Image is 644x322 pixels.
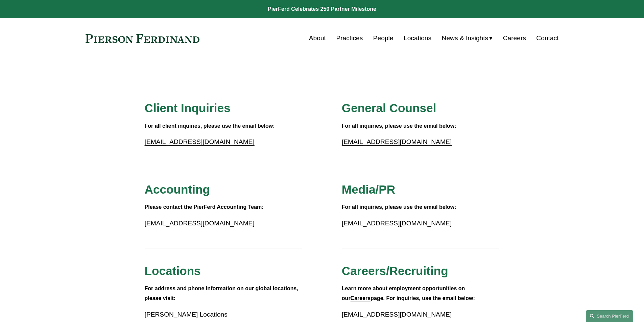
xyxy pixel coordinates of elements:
a: [EMAIL_ADDRESS][DOMAIN_NAME] [342,138,452,145]
a: People [373,32,393,45]
span: Locations [145,264,201,277]
strong: For address and phone information on our global locations, please visit: [145,286,300,301]
a: Careers [351,295,371,301]
a: [PERSON_NAME] Locations [145,311,228,318]
a: Practices [336,32,363,45]
span: Accounting [145,183,210,196]
span: Media/PR [342,183,395,196]
a: [EMAIL_ADDRESS][DOMAIN_NAME] [145,138,255,145]
strong: Please contact the PierFerd Accounting Team: [145,204,264,210]
span: General Counsel [342,101,436,115]
a: Locations [404,32,431,45]
span: News & Insights [442,32,488,44]
a: [EMAIL_ADDRESS][DOMAIN_NAME] [342,311,452,318]
strong: page. For inquiries, use the email below: [371,295,475,301]
a: Careers [503,32,526,45]
strong: Learn more about employment opportunities on our [342,286,467,301]
a: [EMAIL_ADDRESS][DOMAIN_NAME] [145,220,255,227]
a: Search this site [586,310,633,322]
span: Careers/Recruiting [342,264,448,277]
strong: For all inquiries, please use the email below: [342,204,456,210]
a: folder dropdown [442,32,493,45]
strong: For all client inquiries, please use the email below: [145,123,275,129]
a: Contact [536,32,558,45]
a: [EMAIL_ADDRESS][DOMAIN_NAME] [342,220,452,227]
span: Client Inquiries [145,101,231,115]
strong: For all inquiries, please use the email below: [342,123,456,129]
a: About [309,32,326,45]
